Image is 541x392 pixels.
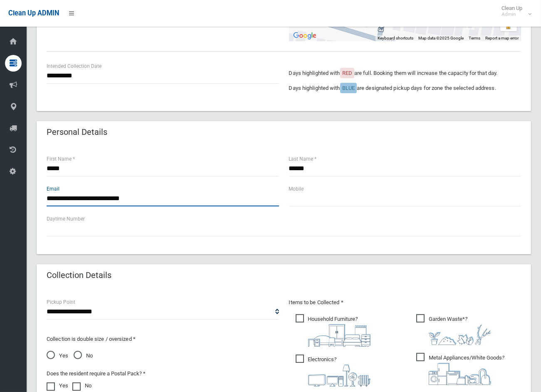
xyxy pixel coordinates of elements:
[308,324,371,347] img: aa9efdbe659d29b613fca23ba79d85cb.png
[47,334,279,344] p: Collection is double size / oversized *
[308,356,371,387] i: ?
[74,351,93,361] span: No
[37,267,121,283] header: Collection Details
[296,355,371,387] span: Electronics
[289,83,521,93] p: Days highlighted with are designated pickup days for zone the selected address.
[8,9,59,17] span: Clean Up ADMIN
[485,36,519,40] a: Report a map error
[342,70,352,76] span: RED
[429,355,504,385] i: ?
[429,316,491,345] i: ?
[37,124,117,140] header: Personal Details
[289,298,521,308] p: Items to be Collected *
[342,85,355,91] span: BLUE
[296,314,371,347] span: Household Furniture
[308,365,371,387] img: 394712a680b73dbc3d2a6a3a7ffe5a07.png
[416,314,491,345] span: Garden Waste*
[469,36,480,40] a: Terms (opens in new tab)
[416,353,504,385] span: Metal Appliances/White Goods
[47,381,68,391] label: Yes
[378,35,413,41] button: Keyboard shortcuts
[289,68,521,78] p: Days highlighted with are full. Booking them will increase the capacity for that day.
[47,369,146,379] label: Does the resident require a Postal Pack? *
[429,324,491,345] img: 4fd8a5c772b2c999c83690221e5242e0.png
[308,316,371,347] i: ?
[501,11,522,17] small: Admin
[429,363,491,385] img: 36c1b0289cb1767239cdd3de9e694f19.png
[291,30,319,41] a: Open this area in Google Maps (opens a new window)
[47,351,68,361] span: Yes
[72,381,91,391] label: No
[291,30,319,41] img: Google
[497,5,531,17] span: Clean Up
[418,36,464,40] span: Map data ©2025 Google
